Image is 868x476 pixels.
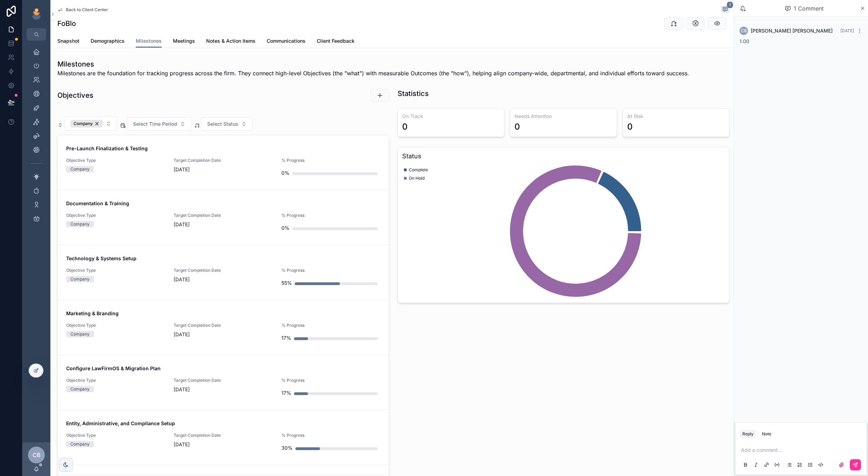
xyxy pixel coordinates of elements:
[127,117,191,131] button: Select Button
[58,410,389,465] a: Entity, Administrative, and Compliance SetupObjective TypeCompanyTarget Completion Date[DATE]% Pr...
[66,158,165,163] span: Objective Type
[402,113,500,120] h3: On Track
[174,378,273,383] span: Target Completion Date
[70,276,90,282] div: Company
[66,7,108,13] span: Back to Client Center
[174,323,273,328] span: Target Completion Date
[66,433,165,438] span: Objective Type
[281,221,289,235] div: 0%
[794,4,824,13] span: 1 Comment
[173,37,195,44] span: Meetings
[317,35,355,49] a: Client Feedback
[201,117,253,131] button: Select Button
[402,121,408,132] div: 0
[281,213,380,218] span: % Progress
[66,310,119,316] strong: Marketing & Branding
[66,145,148,151] strong: Pre-Launch Finalization & Testing
[741,28,747,34] span: CB
[727,1,733,8] span: 1
[57,35,79,49] a: Snapshot
[317,37,355,44] span: Client Feedback
[66,378,165,383] span: Objective Type
[514,113,612,120] h3: Needs Attention
[174,386,190,393] p: [DATE]
[267,35,306,49] a: Communications
[66,323,165,328] span: Objective Type
[174,268,273,273] span: Target Completion Date
[64,117,117,131] button: Select Button
[740,38,749,44] span: 1.00
[281,378,380,383] span: % Progress
[759,430,774,438] button: Note
[58,355,389,410] a: Configure LawFirmOS & Migration PlanObjective TypeCompanyTarget Completion Date[DATE]% Progress17%
[514,121,520,132] div: 0
[57,19,76,28] h1: FoBlo
[66,255,136,261] strong: Technology & Systems Setup
[58,300,389,355] a: Marketing & BrandingObjective TypeCompanyTarget Completion Date[DATE]% Progress17%
[70,331,90,337] div: Company
[751,27,833,34] span: [PERSON_NAME] [PERSON_NAME]
[762,431,771,437] div: Note
[281,276,292,290] div: 55%
[57,59,689,69] h1: Milestones
[91,37,125,44] span: Demographics
[22,41,50,234] div: scrollable content
[402,164,725,298] div: chart
[58,190,389,245] a: Documentation & TrainingObjective TypeCompanyTarget Completion Date[DATE]% Progress0%
[281,386,291,400] div: 17%
[267,37,306,44] span: Communications
[174,221,190,228] p: [DATE]
[174,331,190,338] p: [DATE]
[58,245,389,300] a: Technology & Systems SetupObjective TypeCompanyTarget Completion Date[DATE]% Progress55%
[281,158,380,163] span: % Progress
[281,323,380,328] span: % Progress
[33,451,41,459] span: CB
[136,35,162,48] a: Milestones
[57,37,79,44] span: Snapshot
[70,120,103,127] div: Company
[70,120,103,127] button: Unselect COMPANY
[207,120,238,127] span: Select Status
[58,135,389,190] a: Pre-Launch Finalization & TestingObjective TypeCompanyTarget Completion Date[DATE]% Progress0%
[57,90,93,100] h1: Objectives
[281,268,380,273] span: % Progress
[136,37,162,44] span: Milestones
[840,28,854,33] span: [DATE]
[133,120,177,127] span: Select Time Period
[174,433,273,438] span: Target Completion Date
[174,213,273,218] span: Target Completion Date
[66,365,161,371] strong: Configure LawFirmOS & Migration Plan
[57,69,689,77] span: Milestones are the foundation for tracking progress across the firm. They connect high-level Obje...
[281,441,293,455] div: 30%
[281,166,289,180] div: 0%
[66,420,175,426] strong: Entity, Administrative, and Compliance Setup
[398,89,429,98] h1: Statistics
[66,200,129,206] strong: Documentation & Training
[70,221,90,227] div: Company
[409,167,428,173] span: Complete
[627,113,725,120] h3: At Risk
[66,268,165,273] span: Objective Type
[174,158,273,163] span: Target Completion Date
[31,8,42,20] img: App logo
[281,331,291,345] div: 17%
[70,386,90,392] div: Company
[91,35,125,49] a: Demographics
[409,175,425,181] span: On Hold
[206,37,255,44] span: Notes & Action Items
[174,441,190,448] p: [DATE]
[70,166,90,172] div: Company
[174,166,190,173] p: [DATE]
[740,430,756,438] button: Reply
[174,276,190,283] p: [DATE]
[57,7,108,13] a: Back to Client Center
[70,441,90,447] div: Company
[206,35,255,49] a: Notes & Action Items
[627,121,633,132] div: 0
[402,151,725,161] h3: Status
[173,35,195,49] a: Meetings
[281,433,380,438] span: % Progress
[721,6,729,14] button: 1
[66,213,165,218] span: Objective Type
